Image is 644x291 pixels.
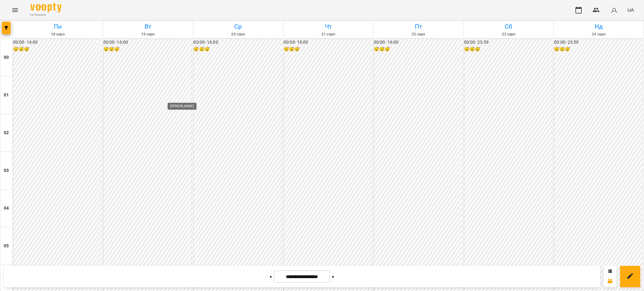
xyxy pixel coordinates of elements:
h6: 24 серп [555,31,643,37]
h6: 00:00 - 23:59 [464,39,552,46]
h6: 20 серп [194,31,282,37]
h6: 04 [4,205,9,212]
h6: 00:00 - 16:00 [13,39,102,46]
h6: Сб [465,22,553,31]
h6: 😴😴😴 [464,46,552,53]
h6: 03 [4,167,9,174]
h6: 😴😴😴 [13,46,102,53]
h6: 😴😴😴 [193,46,282,53]
img: avatar_s.png [610,6,619,14]
h6: 23 серп [465,31,553,37]
h6: 😴😴😴 [374,46,462,53]
span: UA [627,7,634,13]
h6: 00:00 - 16:00 [284,39,372,46]
h6: Ср [194,22,282,31]
h6: 00:00 - 16:00 [193,39,282,46]
h6: Нд [555,22,643,31]
h6: Пт [375,22,463,31]
span: For Business [30,13,62,17]
h6: Вт [104,22,192,31]
h6: 00:00 - 16:00 [374,39,462,46]
h6: 00:00 - 23:59 [554,39,642,46]
h6: 00 [4,54,9,61]
h6: Пн [14,22,102,31]
h6: 02 [4,129,9,136]
h6: 😴😴😴 [554,46,642,53]
button: UA [625,4,636,16]
img: Voopty Logo [30,3,62,12]
h6: 21 серп [284,31,372,37]
h6: 😴😴😴 [284,46,372,53]
h6: 19 серп [104,31,192,37]
h6: 18 серп [14,31,102,37]
h6: Чт [284,22,372,31]
button: Menu [8,3,23,18]
h6: 22 серп [375,31,463,37]
h6: 01 [4,92,9,99]
h6: 😴😴😴 [103,46,192,53]
h6: 00:00 - 16:00 [103,39,192,46]
h6: 05 [4,243,9,250]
